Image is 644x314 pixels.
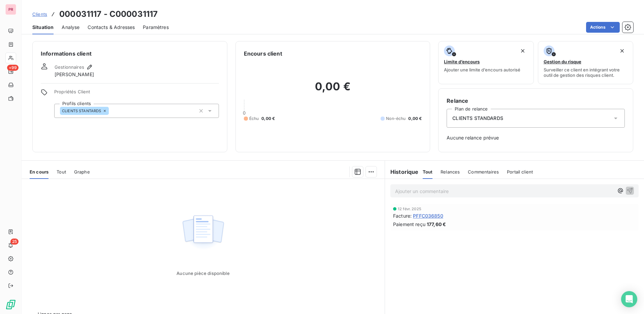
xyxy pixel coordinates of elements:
[5,299,16,310] img: Logo LeanPay
[74,169,90,175] span: Graphe
[176,271,229,276] span: Aucune pièce disponible
[5,4,16,15] div: PR
[62,109,101,113] span: CLIENTS STANTARDS
[447,97,625,105] h6: Relance
[452,115,503,122] span: CLIENTS STANDARDS
[444,59,480,64] span: Limite d’encours
[413,212,443,219] span: PFFC036850
[398,207,421,211] span: 12 févr. 2025
[447,134,625,141] span: Aucune relance prévue
[55,71,94,78] span: [PERSON_NAME]
[544,59,581,64] span: Gestion du risque
[538,41,633,84] button: Gestion du risqueSurveiller ce client en intégrant votre outil de gestion des risques client.
[393,221,425,228] span: Paiement reçu
[32,11,47,17] span: Clients
[427,221,446,228] span: 177,60 €
[143,24,169,31] span: Paramètres
[438,41,534,84] button: Limite d’encoursAjouter une limite d’encours autorisé
[54,89,219,98] span: Propriétés Client
[408,116,422,122] span: 0,00 €
[393,212,412,219] span: Facture :
[468,169,499,175] span: Commentaires
[62,24,79,31] span: Analyse
[55,64,84,70] span: Gestionnaires
[243,110,246,116] span: 0
[7,65,19,71] span: +99
[88,24,135,31] span: Contacts & Adresses
[261,116,275,122] span: 0,00 €
[41,50,219,58] h6: Informations client
[249,116,259,122] span: Échu
[441,169,460,175] span: Relances
[182,212,225,253] img: Empty state
[57,169,66,175] span: Tout
[244,50,282,58] h6: Encours client
[30,169,49,175] span: En cours
[423,169,433,175] span: Tout
[385,168,419,176] h6: Historique
[621,291,637,307] div: Open Intercom Messenger
[444,67,520,72] span: Ajouter une limite d’encours autorisé
[544,67,627,78] span: Surveiller ce client en intégrant votre outil de gestion des risques client.
[109,108,114,114] input: Ajouter une valeur
[10,239,19,245] span: 25
[586,22,620,33] button: Actions
[507,169,533,175] span: Portail client
[386,116,406,122] span: Non-échu
[244,80,422,100] h2: 0,00 €
[32,24,54,31] span: Situation
[32,11,47,18] a: Clients
[59,8,158,20] h3: 000031117 - C000031117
